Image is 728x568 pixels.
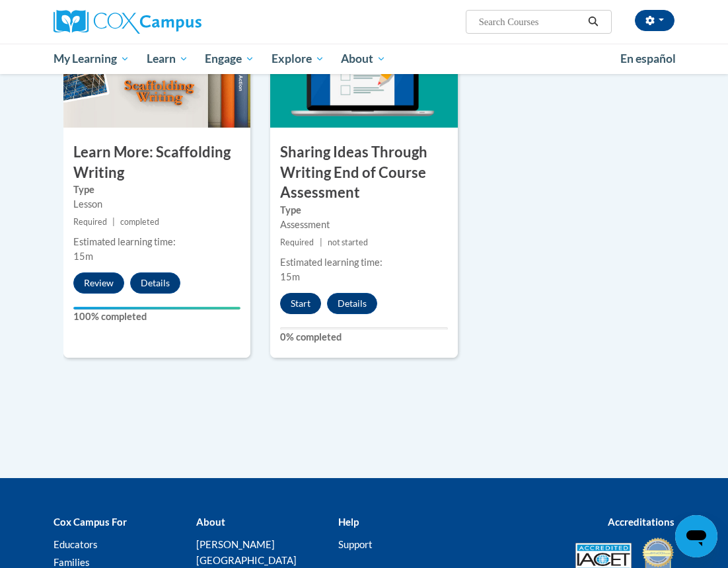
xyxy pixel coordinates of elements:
[635,10,674,31] button: Account Settings
[328,237,368,247] span: not started
[73,272,124,294] button: Review
[320,237,322,247] span: |
[280,255,447,270] div: Estimated learning time:
[130,272,180,294] button: Details
[280,218,447,232] div: Assessment
[54,538,98,550] a: Educators
[263,44,333,74] a: Explore
[138,44,197,74] a: Learn
[73,251,93,262] span: 15m
[73,309,240,324] label: 100% completed
[675,515,717,557] iframe: Button to launch messaging window
[63,142,250,183] h3: Learn More: Scaffolding Writing
[54,10,247,34] a: Cox Campus
[280,293,321,314] button: Start
[73,235,240,249] div: Estimated learning time:
[54,516,127,528] b: Cox Campus For
[341,51,386,67] span: About
[608,516,674,528] b: Accreditations
[44,44,684,74] div: Main menu
[147,51,188,67] span: Learn
[196,516,225,528] b: About
[612,45,684,73] a: En español
[196,44,263,74] a: Engage
[280,271,300,282] span: 15m
[478,14,583,30] input: Search Courses
[54,10,201,34] img: Cox Campus
[270,142,457,203] h3: Sharing Ideas Through Writing End of Course Assessment
[272,51,324,67] span: Explore
[327,293,377,314] button: Details
[338,516,359,528] b: Help
[54,51,129,67] span: My Learning
[280,237,314,247] span: Required
[205,51,254,67] span: Engage
[196,538,297,566] a: [PERSON_NAME][GEOGRAPHIC_DATA]
[620,52,676,65] span: En español
[54,556,90,568] a: Families
[73,183,240,197] label: Type
[112,217,115,227] span: |
[338,538,373,550] a: Support
[333,44,395,74] a: About
[45,44,138,74] a: My Learning
[73,217,107,227] span: Required
[73,197,240,212] div: Lesson
[120,217,159,227] span: completed
[583,14,603,30] button: Search
[73,307,240,309] div: Your progress
[280,203,447,218] label: Type
[280,330,447,345] label: 0% completed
